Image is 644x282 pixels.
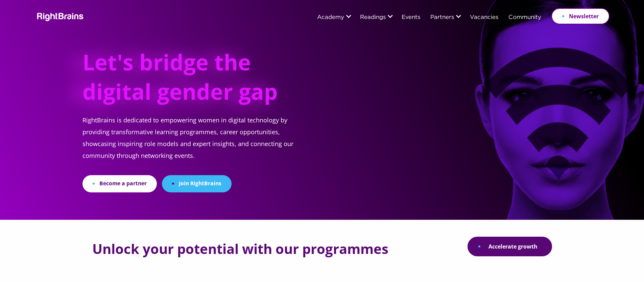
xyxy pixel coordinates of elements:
a: Partners [430,15,454,21]
a: Readings [360,15,386,21]
a: Newsletter [551,8,610,24]
p: RightBrains is dedicated to empowering women in digital technology by providing transformative le... [82,114,310,175]
a: Vacancies [470,15,498,21]
a: Accelerate growth [468,237,552,256]
a: Community [508,15,541,21]
h1: Let's bridge the digital gender gap [82,47,285,114]
h2: Unlock your potential with our programmes [92,241,388,256]
a: Academy [317,15,344,21]
a: Events [402,15,420,21]
img: Rightbrains [35,11,84,21]
a: Join RightBrains [162,175,232,192]
a: Become a partner [82,175,157,192]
